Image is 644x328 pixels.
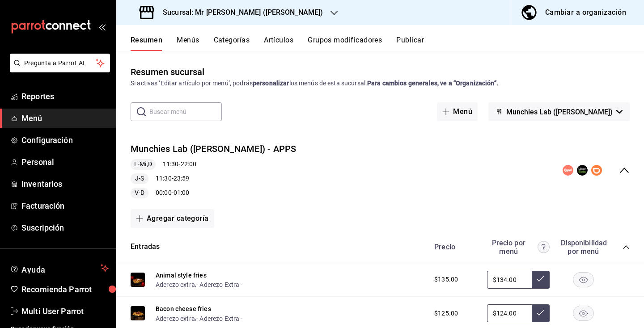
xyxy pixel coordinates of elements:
button: Menú [437,102,478,121]
span: Suscripción [21,222,109,234]
button: Animal style fries [156,271,207,280]
span: Recomienda Parrot [21,283,109,295]
div: 11:30 - 22:00 [131,159,297,170]
h3: Sucursal: Mr [PERSON_NAME] ([PERSON_NAME]) [156,7,323,18]
span: Configuración [21,134,109,146]
button: Munchies Lab ([PERSON_NAME]) [488,102,630,121]
button: Aderezo extra [156,314,195,323]
div: Precio por menú [487,239,550,256]
span: J-S [131,174,148,183]
button: - Aderezo Extra - [196,314,243,323]
img: Preview [131,306,145,320]
div: navigation tabs [131,36,644,51]
button: Munchies Lab ([PERSON_NAME]) - APPS [131,143,297,156]
input: Sin ajuste [487,271,532,289]
div: Si activas ‘Editar artículo por menú’, podrás los menús de esta sucursal. [131,79,630,88]
button: - Aderezo Extra - [196,280,243,289]
button: Agregar categoría [131,209,214,228]
button: Resumen [131,36,162,51]
button: open_drawer_menu [98,23,106,30]
strong: Para cambios generales, ve a “Organización”. [367,80,498,87]
span: $135.00 [434,275,458,284]
button: Menús [177,36,199,51]
div: Cambiar a organización [545,6,626,19]
button: Entradas [131,242,160,252]
div: , [156,313,243,323]
span: V-D [131,188,148,198]
div: Disponibilidad por menú [561,239,606,256]
button: collapse-category-row [623,244,630,251]
span: $125.00 [434,309,458,318]
input: Sin ajuste [487,304,532,322]
div: , [156,280,243,289]
div: Resumen sucursal [131,65,204,79]
button: Bacon cheese fries [156,304,211,313]
button: Aderezo extra [156,280,195,289]
span: Facturación [21,200,109,212]
button: Artículos [264,36,293,51]
img: Preview [131,273,145,287]
strong: personalizar [253,80,289,87]
span: Inventarios [21,178,109,190]
span: L-Mi,D [131,160,156,169]
button: Publicar [396,36,424,51]
div: Precio [425,243,483,251]
span: Reportes [21,90,109,102]
span: Munchies Lab ([PERSON_NAME]) [506,108,613,116]
div: collapse-menu-row [116,135,644,206]
span: Personal [21,156,109,168]
div: 00:00 - 01:00 [131,188,297,198]
a: Pregunta a Parrot AI [6,65,110,74]
span: Pregunta a Parrot AI [24,59,96,68]
button: Pregunta a Parrot AI [10,54,110,72]
button: Grupos modificadores [308,36,382,51]
div: 11:30 - 23:59 [131,173,297,184]
span: Multi User Parrot [21,305,109,317]
input: Buscar menú [149,103,222,121]
button: Categorías [214,36,250,51]
span: Menú [21,112,109,124]
span: Ayuda [21,263,97,273]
